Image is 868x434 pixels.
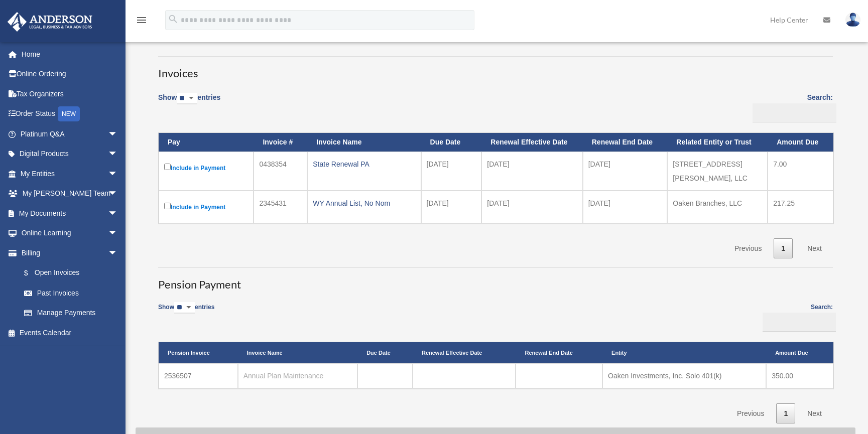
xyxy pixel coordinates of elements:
[238,342,357,363] th: Invoice Name: activate to sort column ascending
[749,91,833,122] label: Search:
[602,363,766,388] td: Oaken Investments, Inc. Solo 401(k)
[159,342,238,363] th: Pension Invoice: activate to sort column descending
[7,44,133,64] a: Home
[421,133,482,152] th: Due Date: activate to sort column ascending
[481,191,582,223] td: [DATE]
[108,243,128,263] span: arrow_drop_down
[357,342,413,363] th: Due Date: activate to sort column ascending
[7,124,133,144] a: Platinum Q&Aarrow_drop_down
[243,372,324,380] a: Annual Plan Maintenance
[7,164,133,184] a: My Entitiesarrow_drop_down
[14,283,128,303] a: Past Invoices
[7,144,133,164] a: Digital Productsarrow_drop_down
[177,93,197,104] select: Showentries
[254,152,307,191] td: 0438354
[30,267,35,279] span: $
[7,184,133,204] a: My [PERSON_NAME] Teamarrow_drop_down
[667,152,768,191] td: [STREET_ADDRESS][PERSON_NAME], LLC
[168,14,179,25] i: search
[7,203,133,223] a: My Documentsarrow_drop_down
[164,203,171,209] input: Include in Payment
[164,164,171,170] input: Include in Payment
[729,403,772,424] a: Previous
[7,243,128,263] a: Billingarrow_drop_down
[307,133,421,152] th: Invoice Name: activate to sort column ascending
[481,152,582,191] td: [DATE]
[58,106,80,121] div: NEW
[158,267,833,293] h3: Pension Payment
[768,152,833,191] td: 7.00
[727,238,769,259] a: Previous
[516,342,602,363] th: Renewal End Date: activate to sort column ascending
[7,104,133,124] a: Order StatusNEW
[583,133,668,152] th: Renewal End Date: activate to sort column ascending
[602,342,766,363] th: Entity: activate to sort column ascending
[7,323,133,343] a: Events Calendar
[14,263,123,283] a: $Open Invoices
[313,157,415,171] div: State Renewal PA
[159,363,238,388] td: 2536507
[254,133,307,152] th: Invoice #: activate to sort column ascending
[158,56,833,81] h3: Invoices
[158,91,220,114] label: Show entries
[159,133,254,152] th: Pay: activate to sort column descending
[108,184,128,204] span: arrow_drop_down
[108,223,128,244] span: arrow_drop_down
[7,223,133,243] a: Online Learningarrow_drop_down
[753,103,836,122] input: Search:
[760,302,833,332] label: Search:
[667,133,768,152] th: Related Entity or Trust: activate to sort column ascending
[158,302,214,324] label: Show entries
[768,191,833,223] td: 217.25
[768,133,833,152] th: Amount Due: activate to sort column ascending
[583,152,668,191] td: [DATE]
[7,84,133,104] a: Tax Organizers
[421,191,482,223] td: [DATE]
[108,124,128,144] span: arrow_drop_down
[583,191,668,223] td: [DATE]
[766,342,833,363] th: Amount Due: activate to sort column ascending
[254,191,307,223] td: 2345431
[14,303,128,323] a: Manage Payments
[667,191,768,223] td: Oaken Branches, LLC
[108,203,128,224] span: arrow_drop_down
[7,64,133,84] a: Online Ordering
[774,238,793,259] a: 1
[108,164,128,184] span: arrow_drop_down
[845,13,860,27] img: User Pic
[800,238,829,259] a: Next
[136,14,148,26] i: menu
[164,201,248,213] label: Include in Payment
[174,302,195,314] select: Showentries
[164,162,248,174] label: Include in Payment
[108,144,128,165] span: arrow_drop_down
[136,18,148,26] a: menu
[481,133,582,152] th: Renewal Effective Date: activate to sort column ascending
[5,12,95,32] img: Anderson Advisors Platinum Portal
[413,342,516,363] th: Renewal Effective Date: activate to sort column ascending
[421,152,482,191] td: [DATE]
[313,196,415,210] div: WY Annual List, No Nom
[766,363,833,388] td: 350.00
[763,313,836,332] input: Search:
